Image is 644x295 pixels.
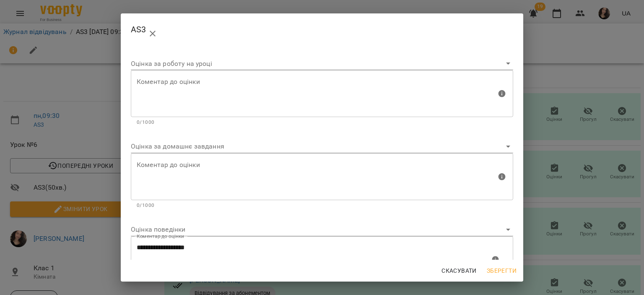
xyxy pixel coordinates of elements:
button: Скасувати [438,263,480,278]
button: Зберегти [483,263,520,278]
h2: AS3 [131,20,513,40]
span: Зберегти [487,266,517,276]
p: 0/1000 [137,118,507,127]
div: Максимальна кількість: 1000 символів [131,236,513,292]
span: Скасувати [441,266,477,276]
div: Максимальна кількість: 1000 символів [131,153,513,209]
button: close [143,23,163,44]
p: 0/1000 [137,201,507,210]
div: Максимальна кількість: 1000 символів [131,70,513,126]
